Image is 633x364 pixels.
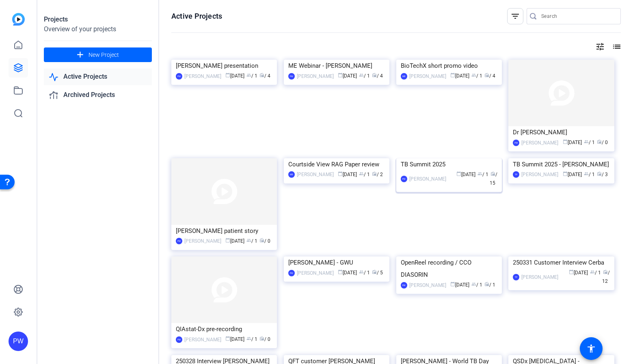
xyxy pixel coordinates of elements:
[521,273,558,281] div: [PERSON_NAME]
[297,72,334,80] div: [PERSON_NAME]
[471,73,482,79] span: / 1
[338,269,343,274] span: calendar_today
[176,238,182,244] div: PW
[338,171,343,176] span: calendar_today
[510,11,520,21] mat-icon: filter_list
[259,238,270,244] span: / 0
[44,24,152,34] div: Overview of your projects
[513,256,609,269] div: 250331 Customer Interview Cerba
[338,73,357,79] span: [DATE]
[569,270,588,276] span: [DATE]
[584,140,595,145] span: / 1
[359,73,364,78] span: group
[471,282,482,288] span: / 1
[259,336,264,341] span: radio
[176,323,272,335] div: QIAstat-Dx pre-recording
[338,172,357,177] span: [DATE]
[471,282,476,286] span: group
[372,269,377,274] span: radio
[288,270,295,276] div: PW
[184,237,221,245] div: [PERSON_NAME]
[259,238,264,243] span: radio
[89,51,119,59] span: New Project
[372,171,377,176] span: radio
[297,269,334,277] div: [PERSON_NAME]
[372,270,383,276] span: / 5
[246,336,251,341] span: group
[225,73,244,79] span: [DATE]
[246,238,251,243] span: group
[12,13,25,26] img: blue-gradient.svg
[477,172,488,177] span: / 1
[584,172,595,177] span: / 1
[595,42,605,52] mat-icon: tune
[176,225,272,237] div: [PERSON_NAME] patient story
[563,140,582,145] span: [DATE]
[184,72,221,80] div: [PERSON_NAME]
[246,336,257,342] span: / 1
[338,270,357,276] span: [DATE]
[590,270,601,276] span: / 1
[44,15,152,24] div: Projects
[541,11,614,21] input: Search
[484,282,489,286] span: radio
[359,73,370,79] span: / 1
[44,47,152,62] button: New Project
[176,60,272,72] div: [PERSON_NAME] presentation
[225,238,230,243] span: calendar_today
[409,281,446,289] div: [PERSON_NAME]
[372,73,377,78] span: radio
[456,171,461,176] span: calendar_today
[44,69,152,85] a: Active Projects
[513,158,609,170] div: TB Summit 2025 - [PERSON_NAME]
[513,126,609,138] div: Dr [PERSON_NAME]
[602,270,610,284] span: / 12
[597,139,602,144] span: radio
[288,158,385,170] div: Courtside View RAG Paper review
[603,269,608,274] span: radio
[401,176,407,182] div: PW
[259,73,270,79] span: / 4
[401,256,497,281] div: OpenReel recording / CCO DIASORIN
[401,60,497,72] div: BioTechX short promo video
[338,73,343,78] span: calendar_today
[490,171,495,176] span: radio
[246,73,257,79] span: / 1
[521,139,558,147] div: [PERSON_NAME]
[259,73,264,78] span: radio
[513,274,519,280] div: TP
[590,269,595,274] span: group
[401,158,497,170] div: TB Summit 2025
[471,73,476,78] span: group
[584,139,589,144] span: group
[477,171,482,176] span: group
[359,171,364,176] span: group
[563,172,582,177] span: [DATE]
[359,270,370,276] span: / 1
[597,172,608,177] span: / 3
[456,172,475,177] span: [DATE]
[9,332,28,351] div: PW
[513,171,519,178] div: TP
[288,256,385,269] div: [PERSON_NAME] - GWU
[75,50,85,60] mat-icon: add
[584,171,589,176] span: group
[409,72,446,80] div: [PERSON_NAME]
[225,238,244,244] span: [DATE]
[563,171,568,176] span: calendar_today
[359,269,364,274] span: group
[484,73,489,78] span: radio
[44,87,152,103] a: Archived Projects
[246,73,251,78] span: group
[225,336,230,341] span: calendar_today
[569,269,574,274] span: calendar_today
[246,238,257,244] span: / 1
[288,73,295,80] div: PW
[372,172,383,177] span: / 2
[450,282,455,286] span: calendar_today
[611,42,621,52] mat-icon: list
[450,282,469,288] span: [DATE]
[372,73,383,79] span: / 4
[225,73,230,78] span: calendar_today
[563,139,568,144] span: calendar_today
